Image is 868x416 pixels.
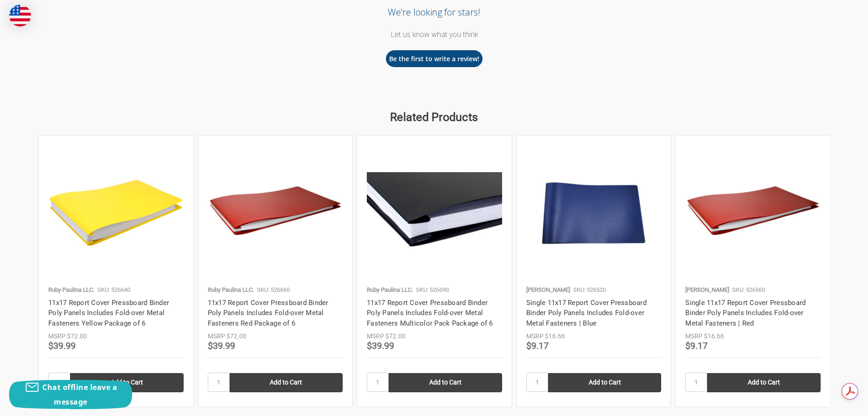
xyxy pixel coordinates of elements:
a: 11x17 Report Cover Pressboard Binder Poly Panels Includes Fold-over Metal Fasteners Multicolor Pa... [367,299,493,327]
h2: Related Products [38,109,830,126]
span: $16.66 [704,332,724,340]
input: Add to Cart [230,373,343,392]
div: We’re looking for stars! [87,6,781,18]
p: SKU: 526690 [416,285,449,295]
input: Add to Cart [70,373,184,392]
div: MSRP [208,332,225,341]
div: MSRP [685,332,703,341]
a: 11x17 Report Cover Pressboard Binder Poly Panels Includes Fold-over Metal Fasteners Multicolor Pa... [367,145,502,281]
span: $72.00 [226,332,247,340]
p: [PERSON_NAME] [685,285,729,295]
span: $9.17 [685,340,708,351]
img: Single 11x17 Report Cover Pressboard Binder Poly Panels Includes Fold-over Metal Fasteners | Blue [526,167,662,259]
span: Chat offline leave a message [42,382,117,407]
button: Chat offline leave a message [9,380,132,409]
p: SKU: 526520 [573,285,606,295]
a: Single 11x17 Report Cover Pressboard Binder Poly Panels Includes Fold-over Metal Fasteners | Blue [526,145,662,281]
div: MSRP [48,332,66,341]
p: Ruby Paulina LLC. [208,285,254,295]
p: Ruby Paulina LLC. [367,285,413,295]
span: $16.66 [545,332,565,340]
div: Let us know what you think [87,29,781,39]
a: 11x17 Report Cover Pressboard Binder Poly Panels Includes Fold-over Metal Fasteners Yellow Packag... [48,299,169,327]
img: 11x17 Report Cover Pressboard Binder Poly Panels Includes Fold-over Metal Fasteners Red Package of 6 [208,145,343,281]
span: $9.17 [526,340,549,351]
img: duty and tax information for United States [9,5,31,26]
p: SKU: 526660 [257,285,290,295]
input: Add to Cart [389,373,502,392]
a: Single 11x17 Report Cover Pressboard Binder Poly Panels Includes Fold-over Metal Fasteners | Red [685,299,806,327]
img: 11x17 Report Cover Pressboard Binder Poly Panels Includes Fold-over Metal Fasteners Yellow Packag... [48,145,184,281]
span: $72.00 [385,332,406,340]
button: Be the first to write a review! [386,50,483,67]
span: $39.99 [48,340,76,351]
span: $72.00 [67,332,87,340]
p: [PERSON_NAME] [526,285,570,295]
span: $39.99 [208,340,235,351]
p: SKU: 526640 [98,285,130,295]
a: Single 11x17 Report Cover Pressboard Binder Poly Panels Includes Fold-over Metal Fasteners | Blue [526,299,647,327]
p: Ruby Paulina LLC. [48,285,94,295]
p: SKU: 526560 [732,285,765,295]
div: MSRP [367,332,384,341]
div: MSRP [526,332,544,341]
input: Add to Cart [548,373,662,392]
span: $39.99 [367,340,394,351]
img: Single 11x17 Report Cover Pressboard Binder Poly Panels Includes Fold-over Metal Fasteners | Red [685,145,821,281]
img: 11x17 Report Cover Pressboard Binder Poly Panels Includes Fold-over Metal Fasteners Multicolor Pa... [367,172,502,253]
a: 11x17 Report Cover Pressboard Binder Poly Panels Includes Fold-over Metal Fasteners Red Package of 6 [208,299,329,327]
